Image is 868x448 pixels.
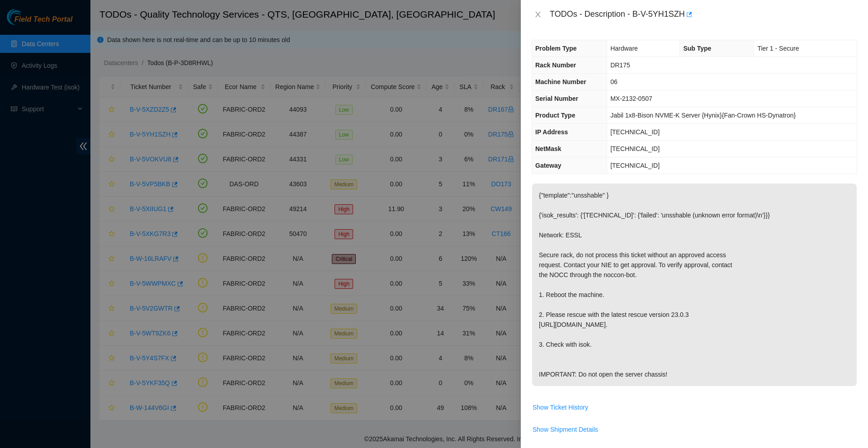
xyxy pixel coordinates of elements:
[532,10,544,19] button: Close
[610,128,660,136] span: [TECHNICAL_ID]
[610,162,660,169] span: [TECHNICAL_ID]
[610,112,796,119] span: Jabil 1x8-Bison NVME-K Server {Hynix}{Fan-Crown HS-Dynatron}
[532,184,857,386] p: {"template":"unsshable" } {'isok_results': {'[TECHNICAL_ID]': {'failed': 'unsshable (unknown erro...
[534,11,542,18] span: close
[535,45,577,52] span: Problem Type
[757,45,799,52] span: Tier 1 - Secure
[533,402,588,412] span: Show Ticket History
[610,95,652,102] span: MX-2132-0507
[535,128,568,136] span: IP Address
[535,78,586,85] span: Machine Number
[610,61,630,69] span: DR175
[550,7,857,22] div: TODOs - Description - B-V-5YH1SZH
[532,400,589,415] button: Show Ticket History
[533,424,598,434] span: Show Shipment Details
[535,112,575,119] span: Product Type
[610,78,618,85] span: 06
[532,422,599,437] button: Show Shipment Details
[610,45,638,52] span: Hardware
[535,61,576,69] span: Rack Number
[535,145,561,152] span: NetMask
[535,95,578,102] span: Serial Number
[683,45,711,52] span: Sub Type
[535,162,561,169] span: Gateway
[610,145,660,152] span: [TECHNICAL_ID]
